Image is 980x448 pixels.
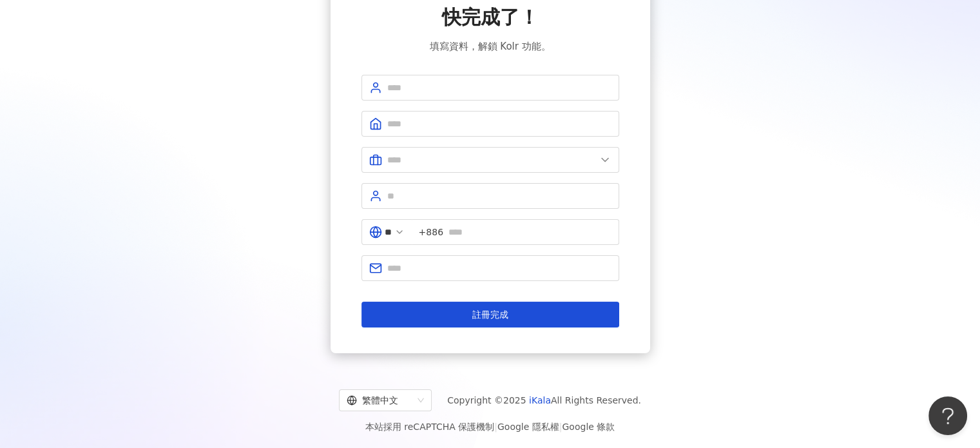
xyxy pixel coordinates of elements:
[365,419,615,434] span: 本站採用 reCAPTCHA 保護機制
[559,422,562,432] span: |
[472,309,508,320] span: 註冊完成
[447,393,641,408] span: Copyright © 2025 All Rights Reserved.
[442,4,539,31] span: 快完成了！
[429,39,550,54] span: 填寫資料，解鎖 Kolr 功能。
[361,302,619,327] button: 註冊完成
[928,396,967,435] iframe: Help Scout Beacon - Open
[347,390,412,411] div: 繁體中文
[419,225,443,239] span: +886
[494,422,497,432] span: |
[529,395,551,405] a: iKala
[497,422,559,432] a: Google 隱私權
[562,422,615,432] a: Google 條款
